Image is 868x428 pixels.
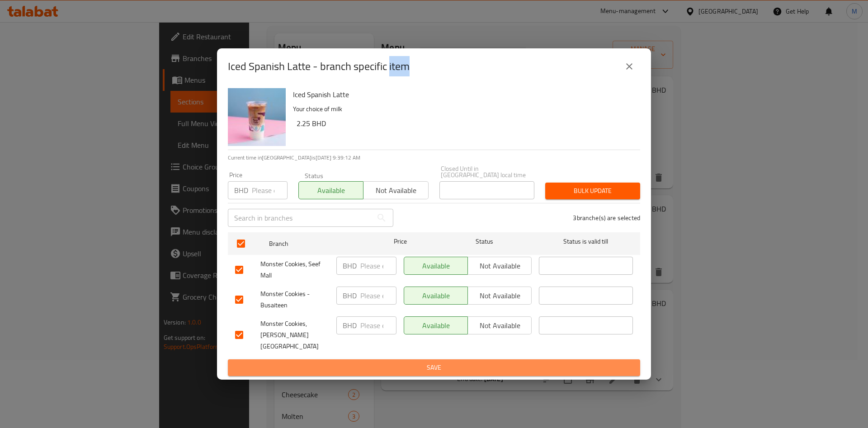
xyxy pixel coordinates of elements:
[467,257,532,275] button: Not available
[260,259,329,281] span: Monster Cookies, Seef Mall
[360,316,396,334] input: Please enter price
[228,59,410,74] h2: Iced Spanish Latte - branch specific item
[302,184,360,197] span: Available
[539,236,633,247] span: Status is valid till
[438,236,532,247] span: Status
[363,181,428,199] button: Not available
[252,181,288,199] input: Please enter price
[545,183,640,199] button: Bulk update
[404,316,468,334] button: Available
[298,181,363,199] button: Available
[408,259,464,273] span: Available
[269,238,363,249] span: Branch
[472,289,528,302] span: Not available
[228,88,286,146] img: Iced Spanish Latte
[618,56,640,77] button: close
[260,288,329,311] span: Monster Cookies - Busaiteen
[343,320,357,331] p: BHD
[404,257,468,275] button: Available
[293,103,633,115] p: Your choice of milk
[234,185,248,196] p: BHD
[408,319,464,332] span: Available
[343,260,357,271] p: BHD
[472,319,528,332] span: Not available
[552,185,633,197] span: Bulk update
[228,359,640,376] button: Save
[360,257,396,275] input: Please enter price
[360,287,396,305] input: Please enter price
[467,316,532,334] button: Not available
[228,209,373,227] input: Search in branches
[404,287,468,305] button: Available
[367,184,425,197] span: Not available
[260,318,329,352] span: Monster Cookies, [PERSON_NAME] [GEOGRAPHIC_DATA]
[467,287,532,305] button: Not available
[370,236,430,247] span: Price
[343,290,357,301] p: BHD
[408,289,464,302] span: Available
[228,154,640,162] p: Current time in [GEOGRAPHIC_DATA] is [DATE] 9:39:12 AM
[235,362,633,373] span: Save
[573,213,640,222] p: 3 branche(s) are selected
[297,117,633,130] h6: 2.25 BHD
[293,88,633,101] h6: Iced Spanish Latte
[472,259,528,273] span: Not available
